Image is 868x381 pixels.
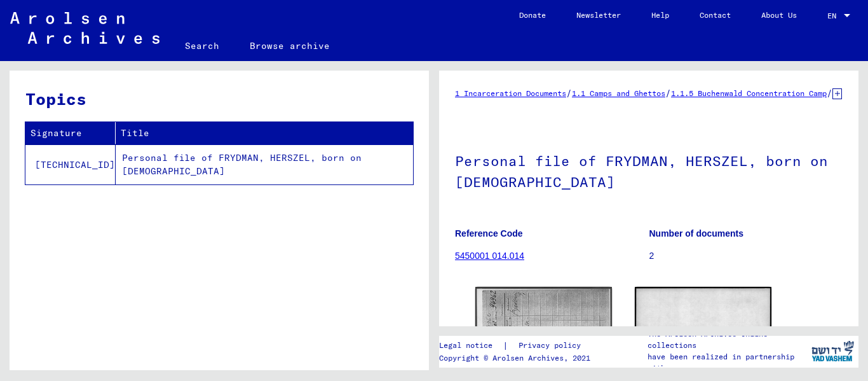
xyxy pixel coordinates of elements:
b: Number of documents [649,228,744,239]
span: / [566,87,572,99]
a: 1 Incarceration Documents [455,88,566,98]
span: / [665,87,671,99]
td: Personal file of FRYDMAN, HERSZEL, born on [DEMOGRAPHIC_DATA] [116,144,413,184]
a: 1.1 Camps and Ghettos [572,88,665,98]
p: Copyright © Arolsen Archives, 2021 [439,352,596,364]
a: Legal notice [439,339,503,352]
th: Signature [25,122,116,144]
p: have been realized in partnership with [648,351,806,374]
td: [TECHNICAL_ID] [25,144,116,184]
h3: Topics [25,87,412,111]
span: EN [827,11,841,20]
span: / [827,87,832,99]
b: Reference Code [455,228,523,239]
div: | [439,339,596,352]
a: 5450001 014.014 [455,251,524,261]
a: 1.1.5 Buchenwald Concentration Camp [671,88,827,98]
th: Title [116,122,413,144]
h1: Personal file of FRYDMAN, HERSZEL, born on [DEMOGRAPHIC_DATA] [455,132,843,209]
img: yv_logo.png [809,335,857,367]
p: The Arolsen Archives online collections [648,328,806,351]
a: Search [170,31,234,61]
p: 2 [649,249,843,263]
a: Privacy policy [508,339,596,352]
img: Arolsen_neg.svg [10,12,159,44]
a: Browse archive [234,31,345,61]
